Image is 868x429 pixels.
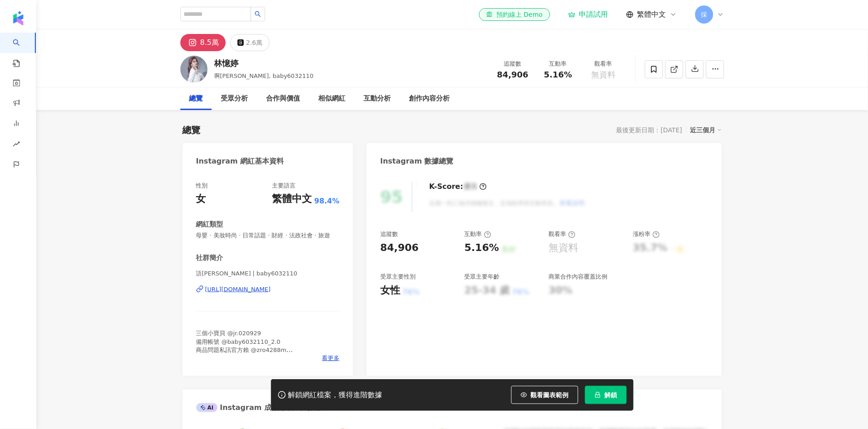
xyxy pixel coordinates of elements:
span: 看更多 [322,354,339,362]
span: rise [13,135,20,155]
div: 性別 [196,182,208,190]
div: 女性 [380,284,400,298]
div: 近三個月 [690,124,722,136]
div: 互動率 [465,230,491,238]
div: 社群簡介 [196,253,223,263]
div: 5.16% [465,241,499,255]
div: 受眾主要年齡 [465,273,500,281]
div: 追蹤數 [380,230,398,238]
a: search [13,33,31,68]
div: 漲粉率 [633,230,660,238]
div: 主要語言 [272,182,296,190]
div: Instagram 數據總覽 [380,156,454,166]
div: K-Score : [429,182,487,192]
div: 商業合作內容覆蓋比例 [549,273,608,281]
div: 最後更新日期：[DATE] [616,126,682,134]
span: 觀看圖表範例 [531,391,569,399]
span: 採 [701,10,708,19]
div: 觀看率 [549,230,576,238]
span: search [255,11,261,17]
span: 啊[PERSON_NAME], baby6032110 [214,72,314,79]
div: 觀看率 [587,59,621,68]
span: 母嬰 · 美妝時尚 · 日常話題 · 財經 · 法政社會 · 旅遊 [196,231,340,240]
span: 5.16% [544,70,572,79]
div: 互動率 [541,59,576,68]
a: 預約線上 Demo [479,8,550,21]
img: logo icon [11,11,25,25]
div: 合作與價值 [267,93,301,104]
span: lock [595,392,601,398]
img: KOL Avatar [180,56,208,83]
a: 申請試用 [568,10,608,19]
span: 98.4% [315,196,340,206]
div: 解鎖網紅檔案，獲得進階數據 [288,390,383,400]
button: 8.5萬 [180,34,226,51]
div: 繁體中文 [272,192,312,206]
button: 觀看圖表範例 [511,386,578,404]
span: 無資料 [592,70,616,79]
div: 相似網紅 [319,93,346,104]
div: 預約線上 Demo [486,10,543,19]
span: 繁體中文 [637,10,666,19]
div: 創作內容分析 [409,93,450,104]
div: 84,906 [380,241,419,255]
div: 總覽 [183,124,201,136]
div: 8.5萬 [200,36,219,49]
div: 網紅類型 [196,220,223,229]
div: 受眾主要性別 [380,273,416,281]
span: 解鎖 [605,391,617,399]
div: Instagram 網紅基本資料 [196,156,284,166]
span: 84,906 [497,70,529,79]
span: 三個小寶貝 @jr.020929 備用帳號 @baby6032110_2.0 商品問題私訊官方賴 @zro4288m ‼️‼️‼️‼️ IG訊息太多有時候沒有第一時間看到 有產品問題私訊官方賴 ... [196,330,333,403]
div: 互動分析 [364,93,391,104]
div: 女 [196,192,206,206]
div: 總覽 [189,93,203,104]
div: [URL][DOMAIN_NAME] [205,285,271,294]
div: 追蹤數 [496,59,530,68]
span: 語[PERSON_NAME] | baby6032110 [196,270,340,278]
div: 無資料 [549,241,579,255]
div: 受眾分析 [221,93,248,104]
div: 2.6萬 [246,36,262,49]
button: 2.6萬 [230,34,270,51]
button: 解鎖 [585,386,627,404]
div: 林憶婷 [214,58,314,69]
a: [URL][DOMAIN_NAME] [196,285,340,294]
